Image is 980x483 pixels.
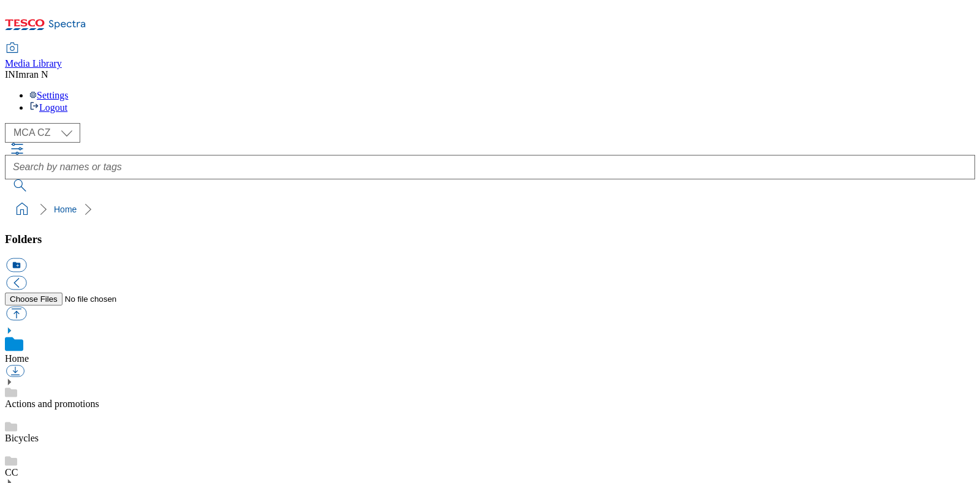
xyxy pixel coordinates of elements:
[5,198,975,221] nav: breadcrumb
[5,43,62,69] a: Media Library
[5,433,39,443] a: Bicycles
[5,69,15,80] span: IN
[12,200,32,219] a: home
[5,353,29,364] a: Home
[5,467,18,477] a: CC
[5,233,975,246] h3: Folders
[29,90,69,100] a: Settings
[5,399,99,409] a: Actions and promotions
[29,102,67,113] a: Logout
[54,204,77,214] a: Home
[5,155,975,179] input: Search by names or tags
[15,69,48,80] span: Imran N
[5,58,62,69] span: Media Library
